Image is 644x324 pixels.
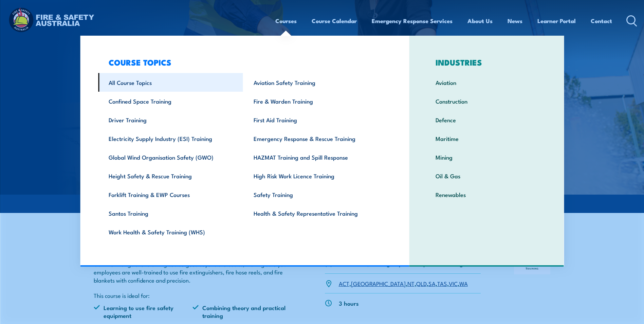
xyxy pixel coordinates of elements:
[537,12,576,30] a: Learner Portal
[98,185,243,204] a: Forklift Training & EWP Courses
[98,73,243,92] a: All Course Topics
[428,279,436,287] a: SA
[459,279,468,287] a: WA
[407,279,415,287] a: NT
[437,279,447,287] a: TAS
[416,279,427,287] a: QLD
[425,166,548,185] a: Oil & Gas
[425,129,548,148] a: Maritime
[243,92,388,110] a: Fire & Warden Training
[243,73,388,92] a: Aviation Safety Training
[339,279,349,287] a: ACT
[449,279,458,287] a: VIC
[339,259,466,267] p: Individuals, Small groups or Corporate bookings
[243,185,388,204] a: Safety Training
[339,299,359,307] p: 3 hours
[243,166,388,185] a: High Risk Work Licence Training
[275,12,297,30] a: Courses
[591,12,612,30] a: Contact
[98,129,243,148] a: Electricity Supply Industry (ESI) Training
[425,110,548,129] a: Defence
[94,291,292,299] p: This course is ideal for:
[425,73,548,92] a: Aviation
[98,166,243,185] a: Height Safety & Rescue Training
[192,304,292,320] li: Combining theory and practical training
[98,148,243,166] a: Global Wind Organisation Safety (GWO)
[243,204,388,222] a: Health & Safety Representative Training
[425,57,548,67] h3: INDUSTRIES
[98,92,243,110] a: Confined Space Training
[425,148,548,166] a: Mining
[312,12,357,30] a: Course Calendar
[425,185,548,204] a: Renewables
[243,129,388,148] a: Emergency Response & Rescue Training
[243,148,388,166] a: HAZMAT Training and Spill Response
[372,12,453,30] a: Emergency Response Services
[98,204,243,222] a: Santos Training
[98,57,388,67] h3: COURSE TOPICS
[425,92,548,110] a: Construction
[243,110,388,129] a: First Aid Training
[98,222,243,241] a: Work Health & Safety Training (WHS)
[508,12,522,30] a: News
[339,280,468,287] p: , , , , , , ,
[467,12,493,30] a: About Us
[351,279,406,287] a: [GEOGRAPHIC_DATA]
[94,304,193,320] li: Learning to use fire safety equipment
[98,110,243,129] a: Driver Training
[94,260,292,284] p: Our Fire Extinguisher training course goes beyond the basics, making sure your employees are well...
